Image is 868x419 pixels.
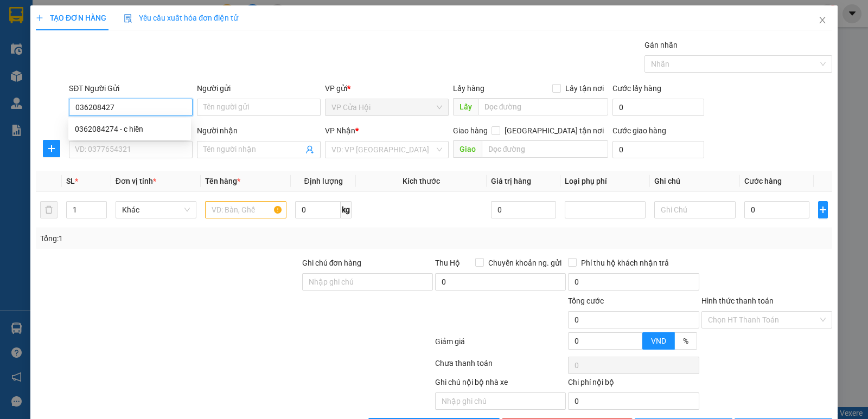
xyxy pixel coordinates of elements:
img: icon [124,14,132,23]
div: 0362084274 - c hiền [75,123,184,135]
span: Phí thu hộ khách nhận trả [577,257,673,269]
label: Gán nhãn [644,41,678,49]
span: Định lượng [304,177,343,185]
input: Ghi Chú [654,201,736,218]
label: Cước giao hàng [612,126,666,135]
label: Hình thức thanh toán [701,296,774,305]
span: Tên hàng [205,177,240,185]
span: [GEOGRAPHIC_DATA] tận nơi [500,125,608,137]
input: Ghi chú đơn hàng [302,273,433,291]
div: VP gửi [325,82,449,94]
span: Yêu cầu xuất hóa đơn điện tử [124,14,238,22]
button: plus [818,201,828,218]
div: SĐT Người Gửi [69,82,193,94]
input: Cước lấy hàng [612,99,704,116]
div: Tổng: 1 [40,233,336,244]
span: VP Cửa Hội [331,99,442,115]
span: Đơn vị tính [116,177,156,185]
input: 0 [491,201,556,218]
span: Tổng cước [568,296,604,305]
th: Loại phụ phí [560,171,650,192]
span: plus [36,14,43,22]
span: VND [651,337,666,345]
span: kg [341,201,352,218]
button: plus [43,140,60,157]
span: Kích thước [403,177,440,185]
input: Dọc đường [482,140,609,158]
div: Chưa thanh toán [434,357,567,376]
input: Dọc đường [478,98,609,115]
label: Ghi chú đơn hàng [302,259,362,267]
span: SL [66,177,75,185]
input: VD: Bàn, Ghế [205,201,286,218]
div: Ghi chú nội bộ nhà xe [435,376,566,392]
span: % [683,337,688,345]
span: user-add [305,145,314,154]
div: Người nhận [197,125,321,137]
button: delete [40,201,58,218]
span: TẠO ĐƠN HÀNG [36,14,106,22]
span: plus [819,205,827,214]
span: Thu Hộ [435,259,460,267]
th: Ghi chú [650,171,740,192]
span: Giao hàng [453,126,488,135]
div: Chi phí nội bộ [568,376,699,392]
div: Người gửi [197,82,321,94]
label: Cước lấy hàng [612,84,661,93]
span: Khác [122,202,190,218]
div: 0362084274 - c hiền [68,120,191,138]
span: Chuyển khoản ng. gửi [484,257,566,269]
span: close [818,16,827,24]
span: Cước hàng [744,177,782,185]
span: Lấy tận nơi [561,82,608,94]
span: Lấy hàng [453,84,484,93]
span: Giá trị hàng [491,177,531,185]
span: Lấy [453,98,478,115]
span: plus [43,144,60,153]
span: VP Nhận [325,126,355,135]
div: Giảm giá [434,336,567,354]
input: Nhập ghi chú [435,392,566,410]
span: Giao [453,140,482,158]
input: Cước giao hàng [612,141,704,158]
button: Close [807,5,838,36]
